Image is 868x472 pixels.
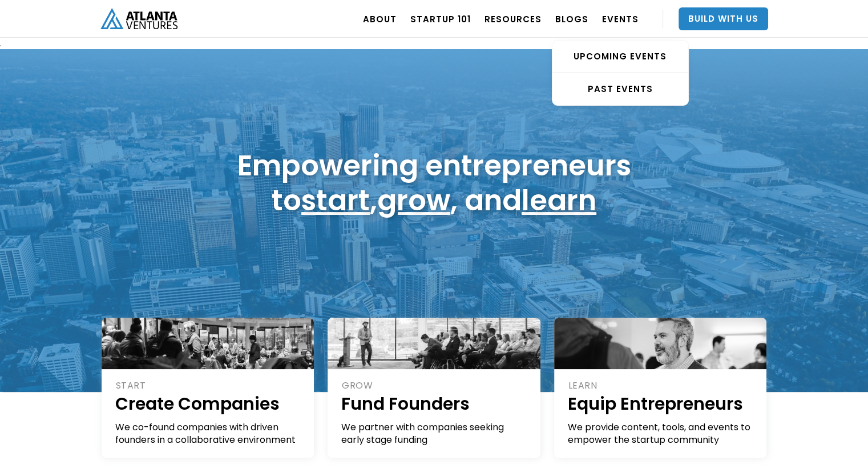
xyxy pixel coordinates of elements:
h1: Empowering entrepreneurs to , , and [237,148,631,218]
a: learn [522,180,596,221]
a: ABOUT [363,3,397,35]
h1: Equip Entrepreneurs [568,392,754,415]
div: PAST EVENTS [552,83,688,95]
a: EVENTS [602,3,639,35]
a: Startup 101 [410,3,471,35]
a: start [301,180,370,221]
a: STARTCreate CompaniesWe co-found companies with driven founders in a collaborative environment [102,318,314,458]
div: GROW [342,379,528,392]
h1: Create Companies [115,392,302,415]
div: UPCOMING EVENTS [552,51,688,62]
a: UPCOMING EVENTS [552,41,688,73]
div: We partner with companies seeking early stage funding [341,421,528,446]
div: We provide content, tools, and events to empower the startup community [568,421,754,446]
div: LEARN [568,379,754,392]
a: LEARNEquip EntrepreneursWe provide content, tools, and events to empower the startup community [554,318,767,458]
a: grow [377,180,450,221]
a: GROWFund FoundersWe partner with companies seeking early stage funding [328,318,540,458]
a: BLOGS [555,3,588,35]
a: PAST EVENTS [552,73,688,105]
a: Build With Us [679,7,768,30]
div: We co-found companies with driven founders in a collaborative environment [115,421,302,446]
div: START [116,379,302,392]
h1: Fund Founders [341,392,528,415]
a: RESOURCES [485,3,542,35]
